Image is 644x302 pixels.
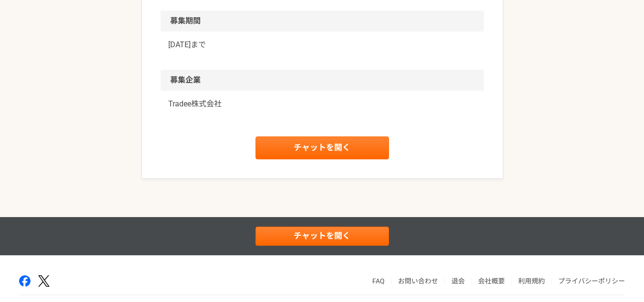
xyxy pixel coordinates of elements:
p: [DATE]まで [168,39,476,51]
a: Tradee株式会社 [168,98,476,110]
img: x-391a3a86.png [38,275,50,287]
a: お問い合わせ [398,277,438,285]
h2: 募集期間 [161,10,484,31]
a: チャットを開く [256,136,389,159]
img: facebook-2adfd474.png [19,275,31,287]
a: プライバシーポリシー [558,277,625,285]
a: 会社概要 [478,277,505,285]
a: 退会 [451,277,465,285]
h2: 募集企業 [161,70,484,91]
a: チャットを開く [256,227,389,246]
a: 利用規約 [518,277,545,285]
a: FAQ [372,277,385,285]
